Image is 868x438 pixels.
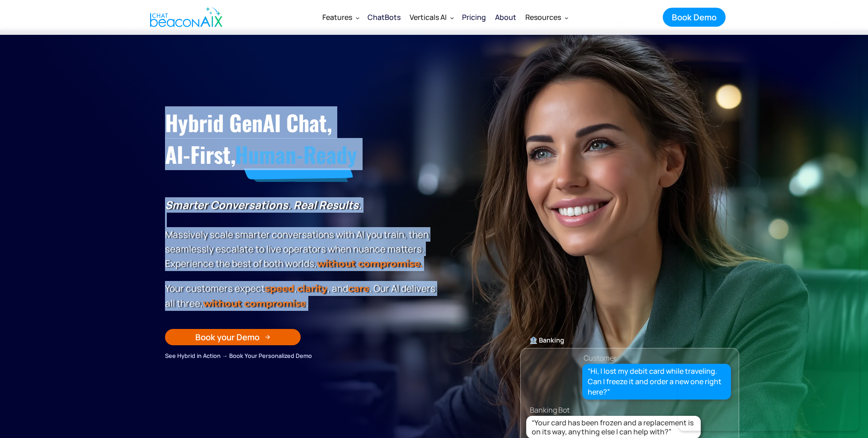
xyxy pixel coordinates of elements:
div: “Hi, I lost my debit card while traveling. Can I freeze it and order a new one right here?” [588,366,726,398]
a: ChatBots [363,5,405,29]
span: care [348,283,369,294]
a: home [142,1,227,33]
span: clarity [297,283,327,294]
strong: speed [265,283,294,294]
span: Human-Ready [235,138,357,170]
div: Book Demo [672,11,717,23]
div: ChatBots [368,11,401,24]
div: See Hybrid in Action → Book Your Personalized Demo [165,351,439,361]
div: Resources [521,6,572,28]
div: Resources [525,11,561,24]
div: Features [318,6,363,28]
img: Dropdown [565,16,568,19]
p: Massively scale smarter conversations with AI you train, then seamlessly escalate to live operato... [165,198,439,271]
a: Book your Demo [165,329,301,345]
span: without compromise [203,298,306,309]
p: Your customers expect , , and . Our Al delivers all three, . [165,281,439,311]
a: About [491,5,521,29]
h1: Hybrid GenAI Chat, AI-First, [165,107,439,171]
div: Book your Demo [195,331,259,343]
img: Arrow [265,334,270,340]
img: Dropdown [356,16,359,19]
a: Book Demo [663,8,726,27]
div: Verticals AI [410,11,447,24]
div: Customer [584,352,617,364]
img: Dropdown [450,16,454,19]
a: Pricing [458,5,491,29]
strong: without compromise. [317,258,422,269]
div: Verticals AI [405,6,458,28]
div: About [495,11,516,24]
div: 🏦 Banking [521,334,739,347]
strong: Smarter Conversations. Real Results. [165,197,362,212]
iframe: ChatBeacon Live Chat Client [678,58,859,431]
div: Pricing [462,11,486,24]
div: Features [322,11,352,24]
